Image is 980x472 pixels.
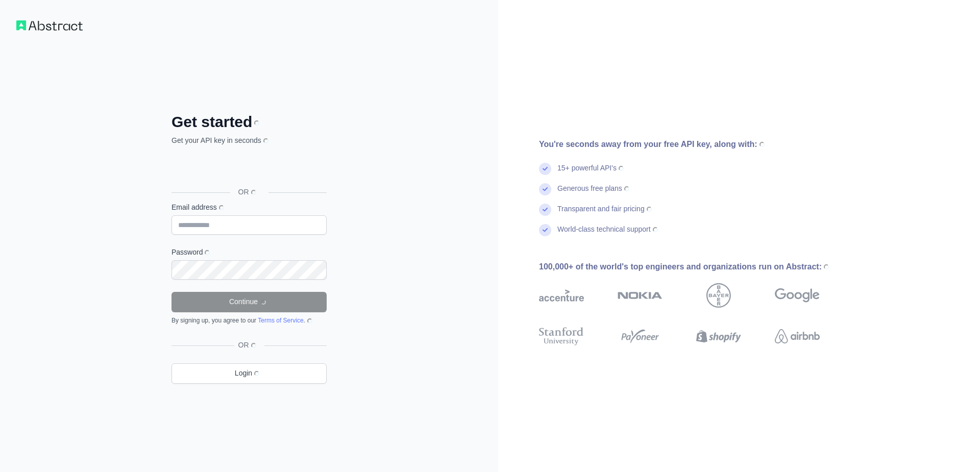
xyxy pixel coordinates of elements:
[171,202,327,213] label: Email address
[706,283,731,308] img: bayer
[557,204,656,224] div: Transparent and fair pricing
[539,204,551,216] img: check mark
[171,135,327,146] p: Get your API key in seconds
[539,283,584,308] img: accenture
[618,283,663,308] img: nokia
[557,183,633,204] div: Generous free plans
[230,187,268,198] span: OR
[539,163,551,175] img: check mark
[171,363,327,384] a: Login
[696,325,741,347] img: shopify
[539,183,551,195] img: check mark
[618,325,663,347] img: payoneer
[171,247,327,258] label: Password
[539,224,551,236] img: check mark
[775,283,820,308] img: google
[539,138,852,151] div: You're seconds away from your free API key, along with:
[166,158,330,180] iframe: “使用 Google 账号登录”按钮
[557,224,662,244] div: World-class technical support
[171,316,327,328] div: By signing up, you agree to our .
[258,317,303,324] a: Terms of Service
[171,292,327,312] button: Continue
[16,20,83,31] img: Workflow
[234,340,264,351] span: OR
[171,113,327,131] h2: Get started
[775,325,820,347] img: airbnb
[557,163,628,183] div: 15+ powerful API's
[539,325,584,347] img: stanford university
[539,261,852,273] div: 100,000+ of the world's top engineers and organizations run on Abstract:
